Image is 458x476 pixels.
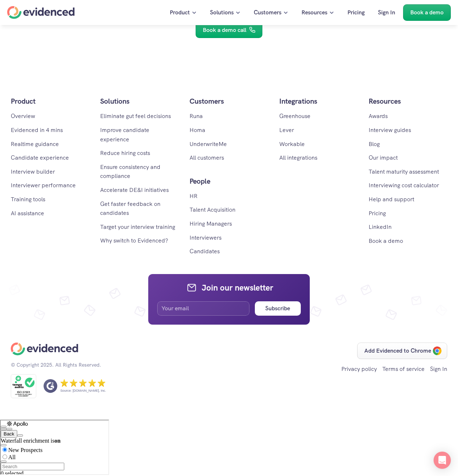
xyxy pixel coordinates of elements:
[279,95,358,107] p: Integrations
[11,126,63,134] a: Evidenced in 4 mins
[100,112,171,120] a: Eliminate gut feel decisions
[434,452,451,469] div: Open Intercom Messenger
[100,95,179,107] p: Solutions
[190,248,220,255] a: Candidates
[203,25,246,35] p: Book a demo call
[100,223,175,231] a: Target your interview training
[11,168,55,175] a: Interview builder
[2,27,6,32] input: New Prospects
[279,140,305,148] a: Workable
[11,195,45,203] a: Training tools
[190,154,224,161] a: All customers
[302,8,327,17] p: Resources
[190,206,235,213] a: Talent Acquisition
[255,301,301,316] button: Subscribe
[210,8,234,17] p: Solutions
[11,209,44,217] a: AI assistance
[100,126,151,143] a: Improve candidate experience
[190,220,232,227] a: Hiring Managers
[8,34,15,40] label: All
[347,8,365,17] p: Pricing
[2,34,6,39] input: All
[190,140,227,148] a: UnderwriteMe
[369,95,447,107] p: Resources
[43,379,105,393] a: Source: [DOMAIN_NAME], Inc.
[100,163,162,180] a: Ensure consistency and compliance
[196,22,262,38] a: Book a demo call
[3,11,14,16] span: Back
[7,6,75,19] a: Home
[100,186,169,194] a: Accelerate DE&I initiatives
[369,195,414,203] a: Help and support
[430,365,447,373] a: Sign In
[170,8,190,17] p: Product
[8,27,42,33] label: New Prospects
[254,8,281,17] p: Customers
[60,388,106,393] p: Source: [DOMAIN_NAME], Inc.
[369,237,403,245] a: Book a demo
[382,365,425,373] a: Terms of service
[369,112,388,120] a: Awards
[279,112,310,120] a: Greenhouse
[357,343,447,359] a: Add Evidenced to Chrome
[11,95,89,107] p: Product
[403,4,451,21] a: Book a demo
[369,209,386,217] a: Pricing
[11,112,35,120] a: Overview
[190,175,268,187] p: People
[378,8,395,17] p: Sign In
[11,154,69,161] a: Candidate experience
[157,301,249,316] input: Your email
[342,4,370,21] a: Pricing
[11,361,101,369] p: © Copyright 2025. All Rights Reserved.
[373,4,401,21] a: Sign In
[364,346,431,355] p: Add Evidenced to Chrome
[202,282,273,293] h4: Join our newsletter
[100,200,162,217] a: Get faster feedback on candidates
[369,223,392,231] a: LinkedIn
[11,140,59,148] a: Realtime guidance
[190,112,203,120] a: Runa
[279,154,317,161] a: All integrations
[265,304,290,313] h6: Subscribe
[190,192,197,200] a: HR
[410,8,444,17] p: Book a demo
[369,126,411,134] a: Interview guides
[369,154,398,161] a: Our impact
[54,17,60,23] strong: on
[279,126,294,134] a: Lever
[100,237,168,244] a: Why switch to Evidenced?
[100,149,150,157] a: Reduce hiring costs
[190,234,221,241] a: Interviewers
[369,168,439,175] a: Talent maturity assessment
[369,140,380,148] a: Blog
[11,182,76,189] a: Interviewer performance
[190,95,268,107] h5: Customers
[341,365,377,373] a: Privacy policy
[190,126,205,134] a: Homa
[369,182,439,189] a: Interviewing cost calculator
